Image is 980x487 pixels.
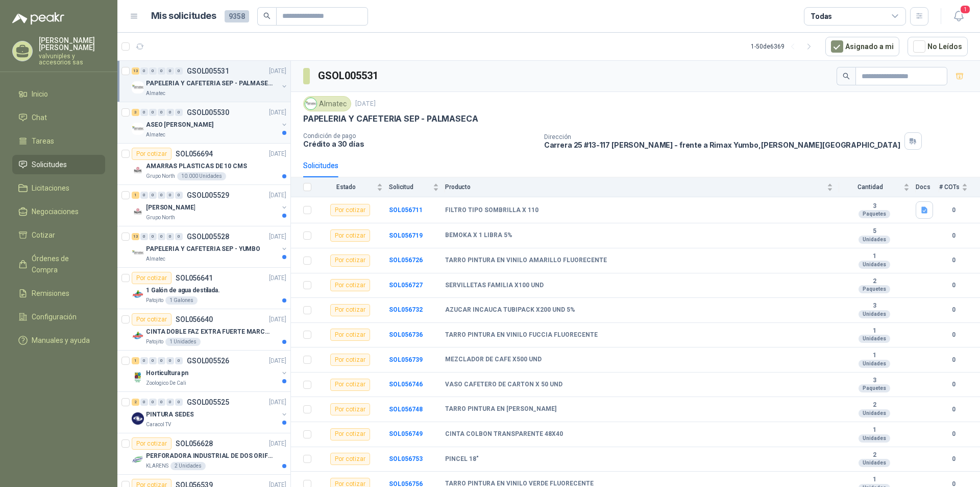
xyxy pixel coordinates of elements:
[445,356,542,364] b: MEZCLADOR DE CAFE X500 UND
[269,356,286,366] p: [DATE]
[132,313,171,326] div: Por cotizar
[12,331,105,350] a: Manuales y ayuda
[177,172,226,180] div: 10.000 Unidades
[132,123,144,135] img: Company Logo
[939,429,968,439] b: 0
[811,11,832,22] div: Todas
[859,434,890,443] div: Unidades
[32,311,77,322] span: Configuración
[132,330,144,342] img: Company Logo
[117,268,290,309] a: Por cotizarSOL056641[DATE] Company Logo1 Galón de agua destilada.Patojito1 Galones
[132,230,288,263] a: 13 0 0 0 0 0 GSOL005528[DATE] Company LogoPAPELERIA Y CAFETERIA SEP - YUMBOAlmatec
[839,476,910,484] b: 1
[140,399,148,406] div: 0
[269,191,286,200] p: [DATE]
[12,284,105,303] a: Remisiones
[12,131,105,151] a: Tareas
[389,282,423,289] a: SOL056727
[859,409,890,418] div: Unidades
[269,273,286,283] p: [DATE]
[170,462,206,470] div: 2 Unidades
[32,229,55,241] span: Cotizar
[916,177,939,197] th: Docs
[132,272,171,284] div: Por cotizar
[166,109,174,116] div: 0
[39,37,105,51] p: [PERSON_NAME] [PERSON_NAME]
[166,357,174,364] div: 0
[146,327,273,337] p: CINTA DOBLE FAZ EXTRA FUERTE MARCA:3M
[303,96,351,111] div: Almatec
[140,67,148,75] div: 0
[330,453,370,465] div: Por cotizar
[187,233,229,240] p: GSOL005528
[32,112,47,123] span: Chat
[859,360,890,368] div: Unidades
[389,381,423,388] a: SOL056746
[330,428,370,440] div: Por cotizar
[445,381,562,389] b: VASO CAFETERO DE CARTON X 50 UND
[146,462,168,470] p: KLARENS
[939,355,968,365] b: 0
[330,229,370,242] div: Por cotizar
[330,279,370,291] div: Por cotizar
[149,67,157,75] div: 0
[839,302,910,310] b: 3
[132,288,144,300] img: Company Logo
[330,304,370,316] div: Por cotizar
[132,412,144,425] img: Company Logo
[132,106,288,139] a: 3 0 0 0 0 0 GSOL005530[DATE] Company LogoASEO [PERSON_NAME]Almatec
[149,233,157,240] div: 0
[839,451,910,459] b: 2
[225,10,249,22] span: 9358
[12,249,105,280] a: Órdenes de Compra
[149,399,157,406] div: 0
[146,368,188,378] p: Horticultura pn
[175,109,183,116] div: 0
[389,177,445,197] th: Solicitud
[544,133,900,141] p: Dirección
[146,89,165,98] p: Almatec
[859,236,890,244] div: Unidades
[949,7,968,26] button: 1
[389,206,423,214] b: SOL056711
[32,335,90,346] span: Manuales y ayuda
[12,12,64,25] img: Logo peakr
[132,67,139,75] div: 13
[839,426,910,434] b: 1
[839,327,910,335] b: 1
[544,141,900,149] p: Carrera 25 #13-117 [PERSON_NAME] - frente a Rimax Yumbo , [PERSON_NAME][GEOGRAPHIC_DATA]
[269,66,286,76] p: [DATE]
[389,331,423,338] a: SOL056736
[318,68,380,84] h3: GSOL005531
[146,203,195,213] p: [PERSON_NAME]
[389,406,423,413] a: SOL056748
[158,109,165,116] div: 0
[303,140,536,148] p: Crédito a 30 días
[132,192,139,199] div: 1
[269,232,286,242] p: [DATE]
[330,204,370,216] div: Por cotizar
[330,354,370,366] div: Por cotizar
[175,357,183,364] div: 0
[389,306,423,313] a: SOL056732
[132,399,139,406] div: 2
[859,335,890,343] div: Unidades
[146,286,220,295] p: 1 Galón de agua destilada.
[939,281,968,290] b: 0
[117,433,290,475] a: Por cotizarSOL056628[DATE] Company LogoPERFORADORA INDUSTRIAL DE DOS ORIFICIOSKLARENS2 Unidades
[939,305,968,315] b: 0
[839,252,910,261] b: 1
[908,37,968,56] button: No Leídos
[187,192,229,199] p: GSOL005529
[158,399,165,406] div: 0
[187,109,229,116] p: GSOL005530
[149,192,157,199] div: 0
[32,135,54,147] span: Tareas
[939,405,968,414] b: 0
[12,155,105,174] a: Solicitudes
[445,206,538,215] b: FILTRO TIPO SOMBRILLA X 110
[32,253,95,275] span: Órdenes de Compra
[939,231,968,241] b: 0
